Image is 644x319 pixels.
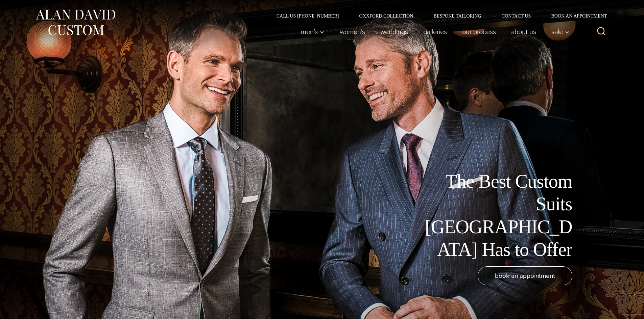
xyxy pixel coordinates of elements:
[301,28,325,35] span: Men’s
[478,266,572,285] a: book an appointment
[266,14,349,18] a: Call Us [PHONE_NUMBER]
[551,28,570,35] span: Sale
[593,24,610,40] button: View Search Form
[415,25,454,38] a: Galleries
[349,14,423,18] a: Oxxford Collection
[293,25,573,38] nav: Primary Navigation
[495,271,555,281] span: book an appointment
[423,14,491,18] a: Bespoke Tailoring
[492,14,541,18] a: Contact Us
[503,25,544,38] a: About Us
[266,14,610,18] nav: Secondary Navigation
[541,14,609,18] a: Book an Appointment
[332,25,373,38] a: Women’s
[373,25,415,38] a: weddings
[454,25,503,38] a: Our Process
[35,7,116,37] img: Alan David Custom
[420,170,572,261] h1: The Best Custom Suits [GEOGRAPHIC_DATA] Has to Offer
